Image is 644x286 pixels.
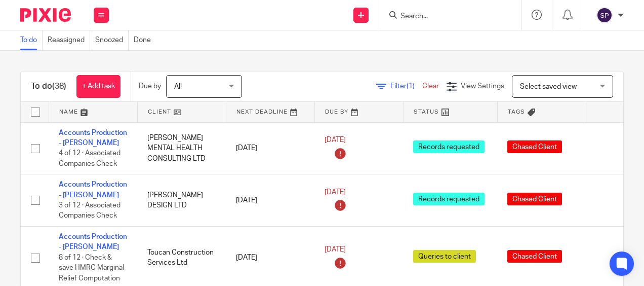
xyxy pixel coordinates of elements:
span: Records requested [413,140,485,153]
span: 8 of 12 · Check & save HMRC Marginal Relief Computation [59,254,124,282]
td: [PERSON_NAME] DESIGN LTD [137,174,226,227]
td: [DATE] [226,122,314,174]
a: + Add task [76,75,120,98]
a: To do [20,30,43,50]
a: Accounts Production - [PERSON_NAME] [59,129,127,147]
span: Tags [508,109,525,115]
span: [DATE] [325,246,346,253]
a: Accounts Production - [PERSON_NAME] [59,233,127,251]
a: Done [134,30,156,50]
span: 4 of 12 · Associated Companies Check [59,150,120,167]
a: Clear [422,83,439,90]
span: Chased Client [507,250,562,263]
input: Search [399,12,491,21]
span: Queries to client [413,250,476,263]
span: Select saved view [520,83,577,90]
a: Reassigned [48,30,90,50]
h1: To do [31,81,66,92]
span: [DATE] [325,136,346,144]
span: Chased Client [507,140,562,153]
span: (38) [52,82,66,90]
span: Records requested [413,193,485,205]
a: Snoozed [95,30,129,50]
span: View Settings [461,83,504,90]
p: Due by [139,81,161,91]
span: (1) [407,83,415,90]
img: Pixie [20,8,71,22]
img: svg%3E [596,7,613,23]
td: [PERSON_NAME] MENTAL HEALTH CONSULTING LTD [137,122,226,174]
span: Chased Client [507,193,562,205]
span: All [174,83,182,90]
a: Accounts Production - [PERSON_NAME] [59,181,127,198]
span: Filter [390,83,422,90]
span: [DATE] [325,189,346,196]
span: 3 of 12 · Associated Companies Check [59,202,120,220]
td: [DATE] [226,174,314,227]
